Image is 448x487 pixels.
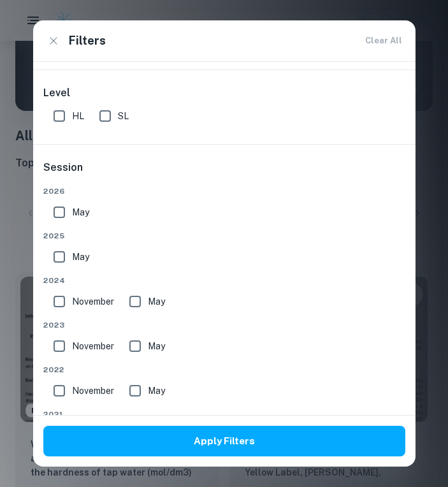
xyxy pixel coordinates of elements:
[72,294,114,309] span: November
[43,185,405,197] span: 2026
[148,294,165,309] span: May
[118,109,129,123] span: SL
[148,339,165,353] span: May
[72,205,89,219] span: May
[72,250,89,264] span: May
[43,319,405,331] span: 2023
[72,339,114,353] span: November
[43,364,405,375] span: 2022
[43,160,405,185] h6: Session
[43,230,405,242] span: 2025
[43,85,405,101] h6: Level
[72,384,114,398] span: November
[69,32,106,50] h6: Filters
[72,109,84,123] span: HL
[43,426,405,456] button: Apply Filters
[43,409,405,420] span: 2021
[43,275,405,286] span: 2024
[148,384,165,398] span: May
